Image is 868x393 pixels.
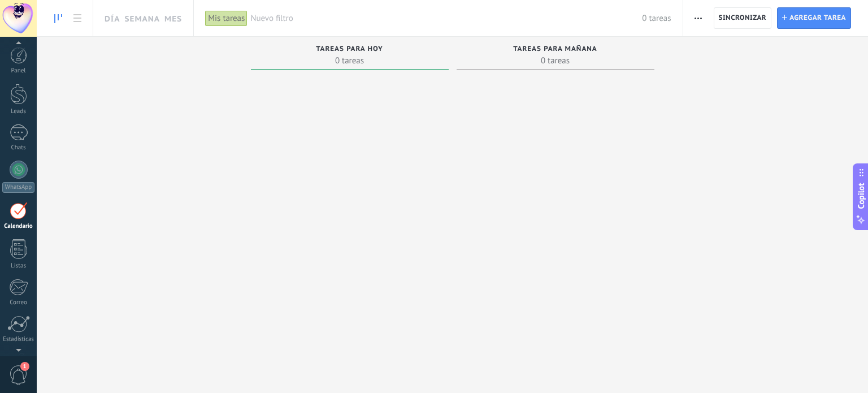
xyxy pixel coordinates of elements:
[714,7,772,29] button: Sincronizar
[462,55,649,66] span: 0 tareas
[462,45,649,55] div: Tareas para mañana
[68,7,87,29] a: To-do list
[257,55,443,66] span: 0 tareas
[690,7,706,29] button: Más
[250,13,642,24] span: Nuevo filtro
[2,108,35,115] div: Leads
[20,362,29,371] span: 1
[719,15,767,21] span: Sincronizar
[316,45,383,53] span: Tareas para hoy
[2,67,35,75] div: Panel
[2,223,35,230] div: Calendario
[2,182,34,193] div: WhatsApp
[513,45,597,53] span: Tareas para mañana
[642,13,671,24] span: 0 tareas
[2,299,35,306] div: Correo
[2,262,35,270] div: Listas
[257,45,443,55] div: Tareas para hoy
[2,144,35,152] div: Chats
[777,7,851,29] button: Agregar tarea
[205,10,248,27] div: Mis tareas
[49,7,68,29] a: To-do line
[2,336,35,343] div: Estadísticas
[789,8,846,28] span: Agregar tarea
[856,183,867,209] span: Copilot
